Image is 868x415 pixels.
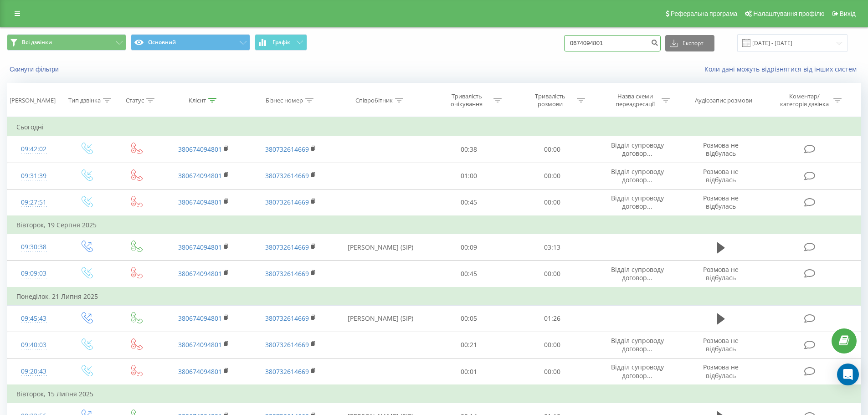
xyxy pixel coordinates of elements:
span: Налаштування профілю [753,10,824,17]
td: 00:00 [511,261,594,287]
a: 380674094801 [178,171,222,180]
div: 09:45:43 [16,310,51,328]
div: 09:09:03 [16,265,51,282]
a: 380732614669 [265,340,309,349]
span: Розмова не відбулась [703,167,739,184]
button: Всі дзвінки [7,34,126,51]
td: 00:00 [511,359,594,385]
div: Аудіозапис розмови [695,97,752,104]
div: Тривалість розмови [526,92,575,108]
div: 09:27:51 [16,194,51,211]
span: Відділ супроводу договор... [611,363,664,379]
a: 380674094801 [178,314,222,323]
a: 380674094801 [178,367,222,376]
a: 380732614669 [265,314,309,323]
td: 00:00 [511,332,594,358]
input: Пошук за номером [564,35,661,51]
span: Розмова не відбулась [703,363,739,379]
td: 00:38 [427,136,511,163]
div: Статус [126,97,144,104]
td: 03:13 [511,234,594,261]
span: Розмова не відбулась [703,265,739,282]
span: Відділ супроводу договор... [611,194,664,210]
a: 380674094801 [178,243,222,251]
div: [PERSON_NAME] [10,97,56,104]
span: Всі дзвінки [22,39,52,46]
div: Коментар/категорія дзвінка [778,92,831,108]
a: 380732614669 [265,367,309,376]
span: Розмова не відбулась [703,141,739,158]
a: 380674094801 [178,340,222,349]
td: Вівторок, 15 Липня 2025 [7,385,861,403]
td: 00:09 [427,234,511,261]
td: [PERSON_NAME] (SIP) [334,305,427,332]
a: 380732614669 [265,145,309,154]
td: Понеділок, 21 Липня 2025 [7,287,861,306]
div: Назва схеми переадресації [611,92,659,108]
div: Клієнт [189,97,206,104]
td: 00:45 [427,261,511,287]
div: 09:40:03 [16,336,51,354]
td: Вівторок, 19 Серпня 2025 [7,216,861,234]
button: Графік [255,34,307,51]
a: Коли дані можуть відрізнятися вiд інших систем [704,65,861,73]
a: 380674094801 [178,269,222,278]
div: 09:20:43 [16,363,51,380]
span: Відділ супроводу договор... [611,167,664,184]
a: 380674094801 [178,145,222,154]
div: Бізнес номер [266,97,303,104]
td: 00:00 [511,163,594,189]
span: Графік [272,39,290,46]
div: Тип дзвінка [68,97,101,104]
td: 01:26 [511,305,594,332]
a: 380732614669 [265,243,309,251]
a: 380674094801 [178,198,222,206]
a: 380732614669 [265,269,309,278]
div: Тривалість очікування [442,92,491,108]
a: 380732614669 [265,171,309,180]
span: Розмова не відбулась [703,194,739,210]
span: Реферальна програма [671,10,738,17]
td: 00:00 [511,136,594,163]
span: Відділ супроводу договор... [611,336,664,353]
span: Розмова не відбулась [703,336,739,353]
a: 380732614669 [265,198,309,206]
div: Співробітник [355,97,393,104]
td: 01:00 [427,163,511,189]
td: 00:00 [511,189,594,216]
span: Відділ супроводу договор... [611,265,664,282]
div: 09:42:02 [16,140,51,158]
div: Open Intercom Messenger [837,364,859,385]
td: 00:45 [427,189,511,216]
button: Скинути фільтри [7,65,63,73]
td: 00:01 [427,359,511,385]
button: Експорт [665,35,714,51]
td: [PERSON_NAME] (SIP) [334,234,427,261]
span: Вихід [840,10,856,17]
button: Основний [131,34,250,51]
div: 09:30:38 [16,238,51,256]
td: 00:21 [427,332,511,358]
span: Відділ супроводу договор... [611,141,664,158]
td: 00:05 [427,305,511,332]
td: Сьогодні [7,118,861,136]
div: 09:31:39 [16,167,51,185]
